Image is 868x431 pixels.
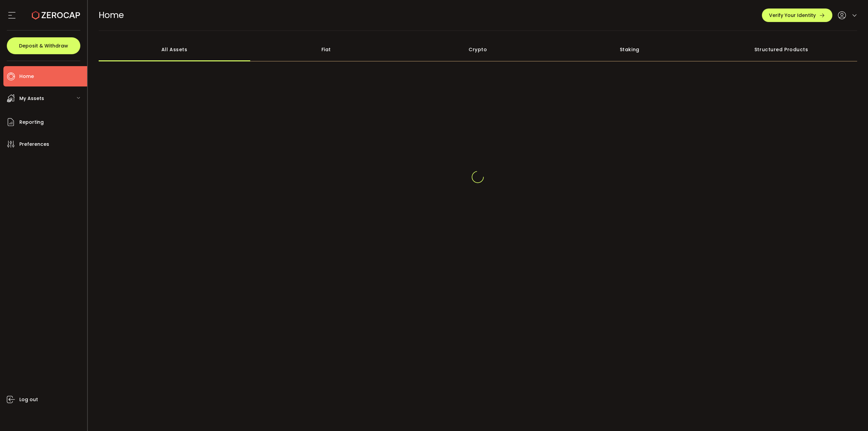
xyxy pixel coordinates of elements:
[7,37,80,54] button: Deposit & Withdraw
[19,395,38,405] span: Log out
[19,139,49,149] span: Preferences
[19,117,44,127] span: Reporting
[769,13,816,18] span: Verify Your Identity
[250,38,402,61] div: Fiat
[706,38,857,61] div: Structured Products
[554,38,706,61] div: Staking
[402,38,554,61] div: Crypto
[762,8,832,22] button: Verify Your Identity
[19,43,68,48] span: Deposit & Withdraw
[99,38,251,61] div: All Assets
[99,9,124,21] span: Home
[19,94,44,103] span: My Assets
[19,72,34,81] span: Home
